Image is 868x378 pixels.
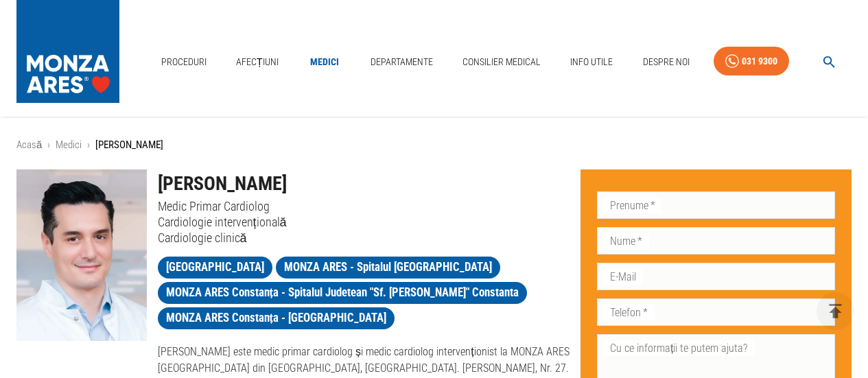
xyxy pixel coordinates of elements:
a: Departamente [365,48,438,76]
a: Medici [303,48,347,76]
h1: [PERSON_NAME] [158,169,570,198]
a: Medici [56,139,82,151]
button: delete [817,292,854,330]
p: Cardiologie clinică [158,230,570,246]
a: Afecțiuni [231,48,284,76]
span: [GEOGRAPHIC_DATA] [158,259,272,276]
span: MONZA ARES Constanța - Spitalul Judetean "Sf. [PERSON_NAME]" Constanta [158,284,528,301]
a: Consilier Medical [457,48,546,76]
a: 031 9300 [714,47,789,76]
p: [PERSON_NAME] este medic primar cardiolog și medic cardiolog intervenționist la MONZA ARES [GEOGR... [158,344,570,377]
span: MONZA ARES Constanța - [GEOGRAPHIC_DATA] [158,309,395,327]
a: MONZA ARES Constanța - [GEOGRAPHIC_DATA] [158,307,395,329]
a: MONZA ARES - Spitalul [GEOGRAPHIC_DATA] [276,257,500,279]
a: MONZA ARES Constanța - Spitalul Judetean "Sf. [PERSON_NAME]" Constanta [158,282,528,304]
div: 031 9300 [742,53,777,70]
p: [PERSON_NAME] [95,137,163,153]
li: › [87,137,90,153]
a: Proceduri [156,48,212,76]
a: Info Utile [565,48,618,76]
p: Cardiologie intervențională [158,214,570,230]
a: [GEOGRAPHIC_DATA] [158,257,272,279]
a: Despre Noi [637,48,695,76]
nav: breadcrumb [16,137,852,153]
p: Medic Primar Cardiolog [158,198,570,214]
a: Acasă [16,139,42,151]
span: MONZA ARES - Spitalul [GEOGRAPHIC_DATA] [276,259,500,276]
li: › [47,137,50,153]
img: Dr. Nicolae Cârstea [16,169,147,341]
